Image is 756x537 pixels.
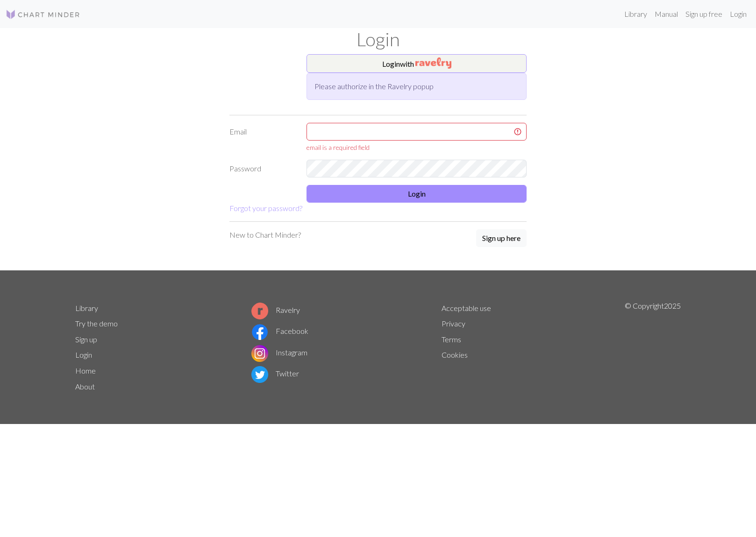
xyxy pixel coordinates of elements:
[620,5,651,23] a: Library
[6,9,80,20] img: Logo
[442,350,468,359] a: Cookies
[75,319,118,328] a: Try the demo
[726,5,750,23] a: Login
[651,5,682,23] a: Manual
[442,335,461,344] a: Terms
[442,319,465,328] a: Privacy
[75,304,98,312] a: Library
[476,229,527,247] button: Sign up here
[251,303,268,319] img: Ravelry logo
[307,73,527,100] div: Please authorize in the Ravelry popup
[229,229,301,240] p: New to Chart Minder?
[224,160,301,177] label: Password
[229,204,302,212] a: Forgot your password?
[251,324,268,340] img: Facebook logo
[682,5,726,23] a: Sign up free
[75,366,96,375] a: Home
[307,54,527,73] button: Loginwith
[442,304,491,312] a: Acceptable use
[75,382,95,391] a: About
[224,123,301,152] label: Email
[251,348,307,357] a: Instagram
[75,335,97,344] a: Sign up
[251,366,268,383] img: Twitter logo
[415,57,451,69] img: Ravelry
[70,28,686,50] h1: Login
[251,305,300,314] a: Ravelry
[251,369,299,378] a: Twitter
[307,185,527,203] button: Login
[251,326,308,335] a: Facebook
[625,300,681,395] p: © Copyright 2025
[75,350,92,359] a: Login
[307,142,527,152] div: email is a required field
[251,345,268,362] img: Instagram logo
[476,229,527,248] a: Sign up here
